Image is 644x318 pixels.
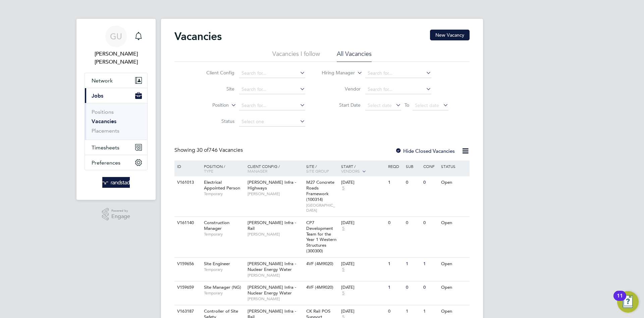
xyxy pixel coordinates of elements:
button: Timesheets [85,140,147,155]
span: [GEOGRAPHIC_DATA] [306,203,338,213]
span: Construction Manager [204,220,229,231]
div: [DATE] [341,180,385,185]
div: 1 [404,305,422,318]
div: [DATE] [341,220,385,226]
div: 0 [422,176,439,189]
a: Powered byEngage [102,208,130,221]
button: Preferences [85,155,147,170]
div: Open [439,281,469,294]
div: [DATE] [341,261,385,267]
label: Client Config [196,70,234,76]
span: Jobs [92,93,103,99]
input: Select one [239,117,305,127]
span: 5 [341,226,345,232]
div: Conf [422,161,439,172]
div: [DATE] [341,309,385,314]
div: Site / [305,161,340,177]
label: Site [196,86,234,92]
span: Electrical Appointed Person [204,179,240,191]
h2: Vacancies [174,30,222,43]
span: [PERSON_NAME] Infra - Nuclear Energy Water [248,284,296,296]
span: GU [110,32,122,41]
span: Vendors [341,168,360,174]
div: 0 [404,176,422,189]
a: GU[PERSON_NAME] [PERSON_NAME] [85,26,148,66]
span: Select date [415,102,439,108]
div: Start / [339,161,386,177]
span: 4VF (4M9020) [306,284,333,290]
button: Jobs [85,88,147,103]
label: Hiring Manager [316,70,355,76]
li: All Vacancies [337,50,372,62]
span: Type [204,168,213,174]
span: Temporary [204,191,244,197]
div: 0 [404,217,422,229]
span: M27 Concrete Roads Framework (100314) [306,179,334,202]
span: Engage [111,214,130,219]
img: randstad-logo-retina.png [102,177,130,188]
div: 0 [422,281,439,294]
button: Network [85,73,147,88]
span: CP7 Development Team for the Year 1 Western Structures (300300) [306,220,336,254]
span: Manager [248,168,267,174]
input: Search for... [239,85,305,94]
span: [PERSON_NAME] [248,232,303,237]
div: Position / [199,161,246,177]
div: V161140 [175,217,199,229]
div: 1 [422,258,439,270]
div: 0 [386,217,404,229]
span: 30 of [197,147,209,153]
span: 4VF (4M9020) [306,261,333,267]
label: Position [190,102,229,109]
a: Placements [92,128,119,134]
div: 0 [422,217,439,229]
span: [PERSON_NAME] [248,273,303,278]
span: [PERSON_NAME] Infra - Nuclear Energy Water [248,261,296,272]
button: Open Resource Center, 11 new notifications [617,291,639,313]
nav: Main navigation [76,19,156,200]
div: Open [439,305,469,318]
a: Positions [92,109,114,115]
div: 1 [386,258,404,270]
span: Georgina Ulysses [85,50,148,66]
span: Site Manager (NG) [204,284,241,290]
div: Open [439,176,469,189]
span: 5 [341,185,345,191]
span: [PERSON_NAME] [248,296,303,302]
input: Search for... [365,85,431,94]
div: 1 [422,305,439,318]
div: 1 [386,281,404,294]
div: [DATE] [341,285,385,290]
input: Search for... [239,69,305,78]
div: V159656 [175,258,199,270]
div: 11 [617,296,623,305]
span: [PERSON_NAME] Infra - Rail [248,220,296,231]
div: V163187 [175,305,199,318]
a: Go to home page [85,177,148,188]
span: 746 Vacancies [197,147,243,153]
span: To [402,101,411,109]
span: [PERSON_NAME] [248,191,303,197]
label: Hide Closed Vacancies [395,148,455,154]
span: Site Group [306,168,329,174]
span: Select date [368,102,392,108]
span: 5 [341,290,345,296]
div: Jobs [85,103,147,140]
button: New Vacancy [430,30,470,40]
div: V161013 [175,176,199,189]
input: Search for... [365,69,431,78]
span: Powered by [111,208,130,214]
div: Sub [404,161,422,172]
span: Temporary [204,267,244,272]
div: 1 [386,176,404,189]
span: Network [92,77,113,84]
span: Temporary [204,290,244,296]
span: [PERSON_NAME] Infra - Highways [248,179,296,191]
div: Open [439,258,469,270]
li: Vacancies I follow [272,50,320,62]
span: 5 [341,267,345,273]
span: Preferences [92,160,120,166]
div: V159659 [175,281,199,294]
label: Start Date [322,102,361,108]
span: Site Engineer [204,261,230,267]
